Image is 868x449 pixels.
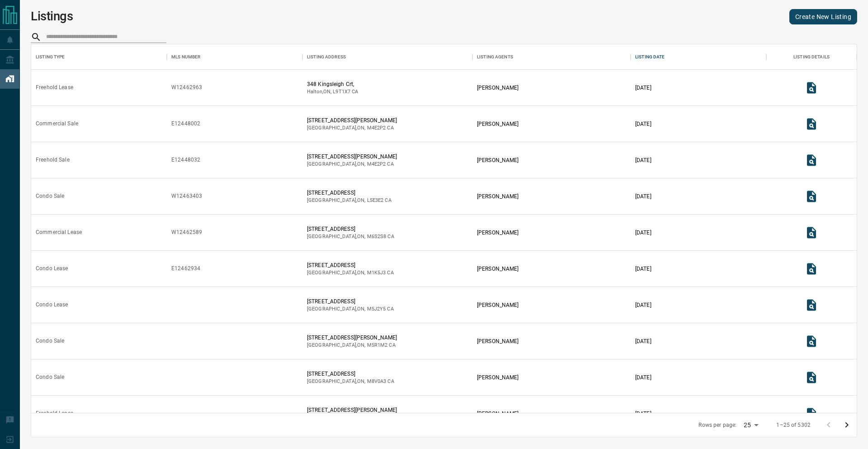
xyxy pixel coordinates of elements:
div: Listing Type [36,44,65,70]
p: [STREET_ADDRESS][PERSON_NAME] [307,334,397,342]
div: MLS Number [171,44,200,70]
button: View Listing Details [802,260,821,278]
p: [DATE] [635,84,651,92]
span: m5r1m2 [367,342,388,348]
p: [PERSON_NAME] [477,265,519,273]
p: [DATE] [635,265,651,273]
p: [PERSON_NAME] [477,192,519,201]
p: [STREET_ADDRESS] [307,225,394,233]
div: Listing Agents [477,44,513,70]
p: [DATE] [635,337,651,345]
div: W12462963 [171,84,202,91]
p: [PERSON_NAME] [477,156,519,164]
p: [DATE] [635,156,651,164]
div: Listing Date [631,44,766,70]
button: View Listing Details [802,224,821,242]
div: Listing Agents [472,44,631,70]
div: Condo Sale [36,373,64,381]
button: View Listing Details [802,332,821,350]
p: [STREET_ADDRESS] [307,297,394,306]
button: View Listing Details [802,115,821,133]
h1: Listings [31,9,73,24]
button: View Listing Details [802,296,821,314]
p: [STREET_ADDRESS][PERSON_NAME] [307,153,397,161]
p: [PERSON_NAME] [477,337,519,345]
button: View Listing Details [802,79,821,97]
a: Create New Listing [789,9,857,24]
p: 1–25 of 5302 [776,421,811,429]
p: [DATE] [635,410,651,418]
p: [PERSON_NAME] [477,120,519,128]
p: [DATE] [635,301,651,309]
div: Freehold Lease [36,410,73,417]
div: Listing Type [31,44,167,70]
span: l9t1x7 [333,89,350,95]
p: [PERSON_NAME] [477,410,519,418]
p: [DATE] [635,373,651,382]
span: m4e2p2 [367,161,386,167]
p: [GEOGRAPHIC_DATA] , ON , CA [307,306,394,313]
p: [DATE] [635,120,651,128]
p: [STREET_ADDRESS] [307,370,394,378]
div: W12463403 [171,192,202,200]
p: [GEOGRAPHIC_DATA] , ON , CA [307,124,397,132]
div: Freehold Lease [36,84,73,91]
span: m5j2y5 [367,306,386,312]
p: [STREET_ADDRESS][PERSON_NAME] [307,406,397,414]
span: m6s2s8 [367,234,387,239]
button: View Listing Details [802,187,821,205]
p: [GEOGRAPHIC_DATA] , ON , CA [307,161,397,168]
div: Condo Lease [36,301,68,309]
div: Listing Details [766,44,857,70]
p: [PERSON_NAME] [477,373,519,382]
div: Listing Details [793,44,830,70]
span: m1k5j3 [367,270,386,276]
p: [GEOGRAPHIC_DATA] , ON , CA [307,342,397,349]
button: View Listing Details [802,368,821,387]
div: MLS Number [167,44,302,70]
button: Go to next page [838,416,856,434]
p: [DATE] [635,229,651,237]
div: Commercial Lease [36,229,82,236]
div: Listing Address [302,44,472,70]
button: View Listing Details [802,151,821,169]
p: [GEOGRAPHIC_DATA] , ON , CA [307,269,394,277]
div: Condo Sale [36,192,64,200]
div: Listing Date [635,44,665,70]
p: [GEOGRAPHIC_DATA] , ON , CA [307,197,392,204]
p: [PERSON_NAME] [477,229,519,237]
p: [STREET_ADDRESS] [307,189,392,197]
div: Commercial Sale [36,120,78,128]
p: [PERSON_NAME] [477,84,519,92]
div: Condo Sale [36,337,64,345]
div: E12462934 [171,265,200,272]
span: m4e2p2 [367,125,386,131]
p: [STREET_ADDRESS][PERSON_NAME] [307,116,397,124]
p: Halton , ON , CA [307,88,358,96]
p: 348 Kingsleigh Crt, [307,80,358,88]
span: m8v0a3 [367,378,387,384]
div: Freehold Sale [36,156,70,164]
div: 25 [740,419,762,432]
div: E12448002 [171,120,200,128]
p: [STREET_ADDRESS] [307,261,394,269]
div: Listing Address [307,44,346,70]
p: [GEOGRAPHIC_DATA] , ON , CA [307,233,394,240]
p: [DATE] [635,192,651,201]
div: W12462589 [171,229,202,236]
div: E12448032 [171,156,200,164]
button: View Listing Details [802,405,821,423]
div: Condo Lease [36,265,68,272]
p: [PERSON_NAME] [477,301,519,309]
p: Rows per page: [698,421,736,429]
p: [GEOGRAPHIC_DATA] , ON , CA [307,378,394,385]
span: l5e3e2 [367,197,384,203]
